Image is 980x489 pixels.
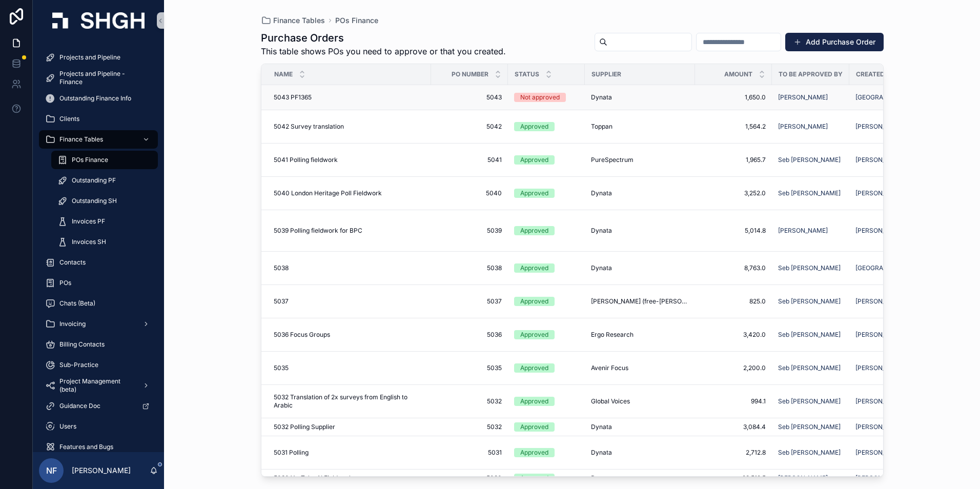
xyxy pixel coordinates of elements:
div: Approved [520,297,548,306]
a: POs Finance [51,151,158,169]
a: Approved [514,448,579,457]
span: 5043 PF1365 [274,93,312,101]
a: 5030 YouTube AI Fieldwork [274,474,425,482]
span: Invoicing [59,320,86,328]
div: Approved [520,263,548,273]
a: [GEOGRAPHIC_DATA] [855,264,920,272]
span: Seb [PERSON_NAME] [778,364,841,372]
span: 5036 Focus Groups [274,331,330,339]
a: 5032 [437,423,502,431]
span: 5038 [437,264,502,272]
a: Approved [514,155,579,165]
a: 5035 [437,364,502,372]
a: PureSpectrum [591,156,689,164]
a: POs [39,274,158,292]
span: [PERSON_NAME] [855,227,905,235]
a: Dynata [591,93,689,101]
a: Seb [PERSON_NAME] [778,364,843,372]
span: POs [59,279,71,287]
a: 2,712.8 [701,449,766,457]
span: 1,965.7 [701,156,766,164]
a: 5043 PF1365 [274,93,425,101]
span: PO Number [452,70,488,78]
div: Approved [520,330,548,339]
span: 5041 Polling fieldwork [274,156,338,164]
span: [PERSON_NAME] [778,123,828,131]
span: [PERSON_NAME] (free-[PERSON_NAME] moderator) [591,297,689,305]
a: Seb [PERSON_NAME] [778,397,841,405]
a: Finance Tables [261,15,325,26]
a: Finance Tables [39,130,158,149]
a: 5031 [437,449,502,457]
a: 5042 Survey translation [274,123,425,131]
a: Approved [514,422,579,432]
span: 5037 [274,297,289,305]
a: Approved [514,397,579,406]
a: POs Finance [335,15,378,26]
span: Clients [59,115,79,123]
a: 5041 [437,156,502,164]
span: Sub-Practice [59,361,98,369]
a: Approved [514,330,579,339]
a: [PERSON_NAME] [778,227,828,235]
h1: Purchase Orders [261,31,506,45]
a: Invoices SH [51,233,158,251]
span: Projects and Pipeline [59,53,120,62]
a: [PERSON_NAME] [855,449,920,457]
span: [PERSON_NAME] [855,123,905,131]
a: [PERSON_NAME] [855,331,920,339]
span: 3,252.0 [701,189,766,197]
div: Approved [520,122,548,131]
a: Approved [514,363,579,373]
span: [PERSON_NAME] [855,423,905,431]
a: [PERSON_NAME] [855,423,920,431]
span: Outstanding PF [72,176,116,185]
a: Seb [PERSON_NAME] [778,156,843,164]
span: 5035 [274,364,289,372]
span: Ergo Research [591,331,634,339]
span: Dynata [591,227,612,235]
span: PureSpectrum [591,156,634,164]
div: Approved [520,363,548,373]
div: Approved [520,422,548,432]
span: Finance Tables [59,135,103,144]
span: 5032 Polling Supplier [274,423,335,431]
a: Dynata [591,474,689,482]
a: [PERSON_NAME] [855,364,905,372]
a: 5032 Translation of 2x surveys from English to Arabic [274,393,425,410]
span: 1,650.0 [701,93,766,101]
a: Approved [514,122,579,131]
span: 5040 [437,189,502,197]
a: 825.0 [701,297,766,305]
a: 5037 [274,297,425,305]
a: Not approved [514,93,579,102]
a: [PERSON_NAME] [855,474,905,482]
span: Contacts [59,258,86,267]
span: 5030 YouTube AI Fieldwork [274,474,353,482]
div: Not approved [520,93,560,102]
a: Billing Contacts [39,335,158,354]
a: Seb [PERSON_NAME] [778,297,841,305]
span: Global Voices [591,397,630,405]
a: 8,763.0 [701,264,766,272]
a: Contacts [39,253,158,272]
a: Approved [514,263,579,273]
span: 5031 Polling [274,449,309,457]
span: [GEOGRAPHIC_DATA] [855,93,918,101]
a: Chats (Beta) [39,294,158,313]
span: POs Finance [72,156,108,164]
a: 5039 [437,227,502,235]
a: Users [39,417,158,436]
span: 2,200.0 [701,364,766,372]
span: Chats (Beta) [59,299,95,308]
a: Seb [PERSON_NAME] [778,423,843,431]
a: Seb [PERSON_NAME] [778,189,841,197]
span: 5032 [437,397,502,405]
span: 5038 [274,264,289,272]
a: [PERSON_NAME] [855,156,920,164]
